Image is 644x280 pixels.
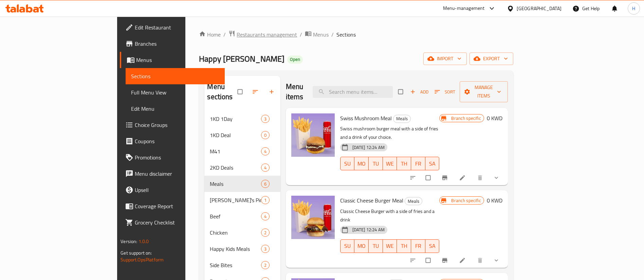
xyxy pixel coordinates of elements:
[261,196,270,204] div: items
[120,133,225,149] a: Coupons
[210,131,261,139] span: 1KD Deal
[405,253,422,268] button: sort-choices
[473,170,489,185] button: delete
[210,147,261,155] div: M41
[470,52,513,65] button: export
[343,159,352,169] span: SU
[261,131,270,139] div: items
[411,239,425,253] button: FR
[430,87,460,97] span: Sort items
[261,165,269,171] span: 4
[261,229,270,237] div: items
[400,241,408,251] span: TH
[261,164,270,172] div: items
[459,257,467,264] a: Edit menu item
[423,52,467,65] button: import
[234,85,248,98] span: Select all sections
[393,115,410,123] span: Meals
[386,241,394,251] span: WE
[394,85,408,98] span: Select section
[210,196,261,204] div: Ellie's Picks
[210,212,261,220] div: Beef
[261,213,269,220] span: 4
[371,159,380,169] span: TU
[210,261,261,269] div: Side Bites
[425,239,440,253] button: SA
[313,86,393,98] input: search
[261,245,270,253] div: items
[264,84,280,99] button: Add section
[210,164,261,172] span: 2KD Deals
[261,246,269,252] span: 3
[428,159,437,169] span: SA
[131,88,219,96] span: Full Menu View
[135,153,219,161] span: Promotions
[135,202,219,210] span: Coverage Report
[369,239,383,253] button: TU
[414,241,423,251] span: FR
[489,170,505,185] button: show more
[291,196,335,239] img: Classic Cheese Burger Meal
[400,159,408,169] span: TH
[199,51,284,66] span: Happy [PERSON_NAME]
[287,56,303,64] div: Open
[405,170,422,185] button: sort-choices
[261,132,269,138] span: 0
[204,159,280,176] div: 2KD Deals4
[287,57,303,62] span: Open
[473,253,489,268] button: delete
[210,196,261,204] span: [PERSON_NAME]'s Picks
[126,68,225,84] a: Sections
[460,81,508,102] button: Manage items
[121,237,137,246] span: Version:
[340,113,392,123] span: Swiss Mushroom Meal
[261,180,270,188] div: items
[237,30,297,39] span: Restaurants management
[121,255,164,264] a: Support.OpsPlatform
[428,241,437,251] span: SA
[489,253,505,268] button: show more
[443,4,485,13] div: Menu-management
[228,30,297,39] a: Restaurants management
[632,5,635,12] span: H
[210,115,261,123] div: 1KD 1Day
[204,241,280,257] div: Happy Kids Meals3
[422,254,436,267] span: Select to update
[204,192,280,208] div: [PERSON_NAME]'s Picks1
[126,84,225,101] a: Full Menu View
[369,157,383,170] button: TU
[433,87,457,97] button: Sort
[120,166,225,182] a: Menu disclaimer
[131,72,219,80] span: Sections
[261,262,269,268] span: 2
[397,239,411,253] button: TH
[357,241,366,251] span: MO
[120,214,225,231] a: Grocery Checklist
[204,224,280,241] div: Chicken2
[422,171,436,184] span: Select to update
[204,143,280,159] div: M414
[354,239,369,253] button: MO
[131,105,219,113] span: Edit Menu
[120,117,225,133] a: Choice Groups
[475,55,508,63] span: export
[340,125,440,142] p: Swiss mushroom burger meal with a side of fries and a drink of your choice.
[139,237,149,246] span: 1.0.0
[135,137,219,145] span: Coupons
[210,245,261,253] span: Happy Kids Meals
[135,170,219,178] span: Menu disclaimer
[261,230,269,236] span: 2
[261,148,269,155] span: 4
[248,84,264,99] span: Sort sections
[343,241,352,251] span: SU
[120,36,225,52] a: Branches
[487,113,502,123] h6: 0 KWD
[336,30,356,39] span: Sections
[340,207,440,224] p: Classic Cheese Burger with a side of fries and a drink
[210,180,261,188] div: Meals
[135,186,219,194] span: Upsell
[210,229,261,237] span: Chicken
